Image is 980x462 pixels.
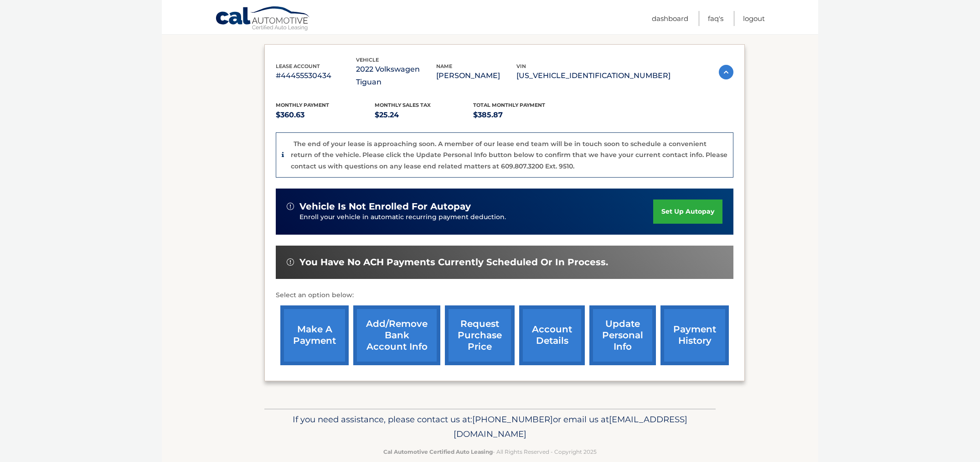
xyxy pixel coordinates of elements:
[516,63,526,69] span: vin
[276,290,733,301] p: Select an option below:
[299,212,653,222] p: Enroll your vehicle in automatic recurring payment deduction.
[519,305,585,365] a: account details
[708,11,723,26] a: FAQ's
[436,63,452,69] span: name
[375,109,474,121] p: $25.24
[473,102,545,108] span: Total Monthly Payment
[652,11,688,26] a: Dashboard
[287,258,294,266] img: alert-white.svg
[291,140,727,170] p: The end of your lease is approaching soon. A member of our lease end team will be in touch soon t...
[516,69,671,82] p: [US_VEHICLE_IDENTIFICATION_NUMBER]
[743,11,765,26] a: Logout
[270,412,710,441] p: If you need assistance, please contact us at: or email us at
[287,203,294,210] img: alert-white.svg
[270,447,710,457] p: - All Rights Reserved - Copyright 2025
[436,69,516,82] p: [PERSON_NAME]
[375,102,431,108] span: Monthly sales Tax
[383,448,493,455] strong: Cal Automotive Certified Auto Leasing
[356,63,436,89] p: 2022 Volkswagen Tiguan
[473,109,572,121] p: $385.87
[660,305,729,365] a: payment history
[653,199,722,224] a: set up autopay
[472,414,553,425] span: [PHONE_NUMBER]
[280,305,349,365] a: make a payment
[299,257,608,268] span: You have no ACH payments currently scheduled or in process.
[276,109,375,121] p: $360.63
[215,6,311,32] a: Cal Automotive
[276,69,356,82] p: #44455530434
[276,63,320,69] span: lease account
[353,305,440,365] a: Add/Remove bank account info
[356,57,379,63] span: vehicle
[276,102,329,108] span: Monthly Payment
[589,305,656,365] a: update personal info
[719,65,733,79] img: accordion-active.svg
[299,201,471,212] span: vehicle is not enrolled for autopay
[445,305,515,365] a: request purchase price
